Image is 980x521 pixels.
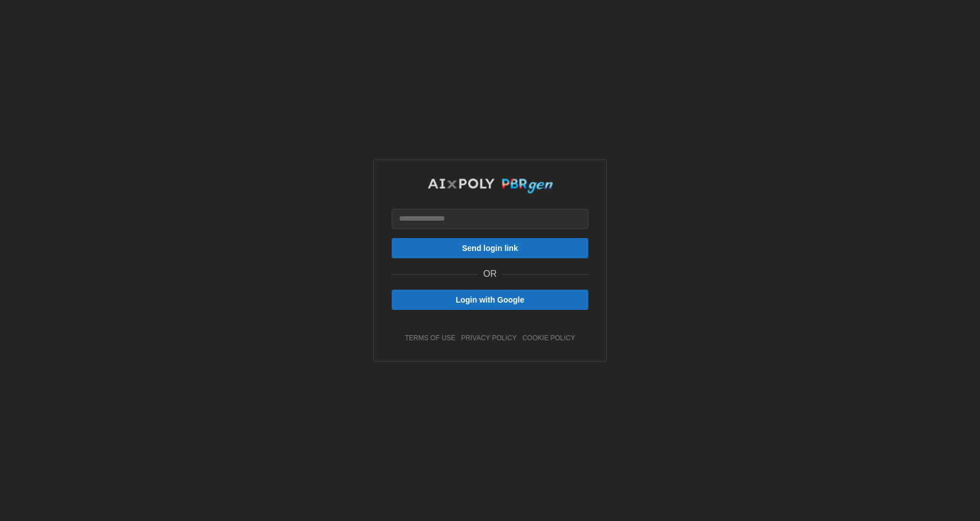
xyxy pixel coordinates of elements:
a: privacy policy [461,333,517,343]
button: Login with Google [392,290,588,310]
button: Send login link [392,238,588,258]
a: terms of use [405,333,456,343]
a: cookie policy [522,333,575,343]
span: Send login link [462,239,518,258]
span: Login with Google [456,290,524,309]
p: OR [483,267,497,281]
img: AIxPoly PBRgen [427,178,553,194]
